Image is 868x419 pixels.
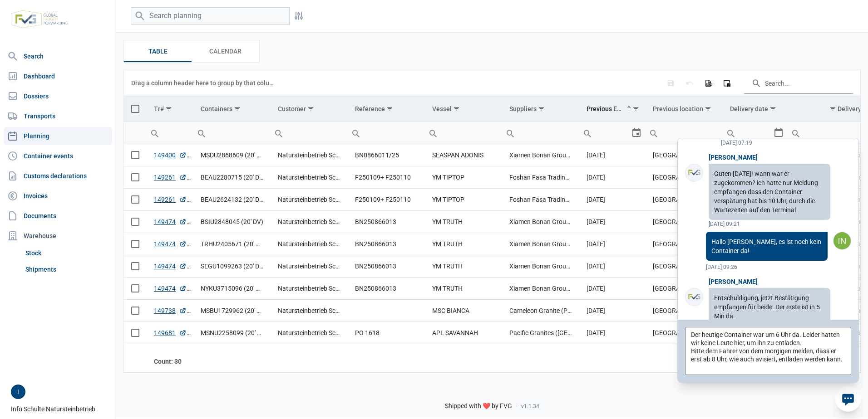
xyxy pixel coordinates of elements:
a: 149261 [154,195,187,204]
div: Select row [131,173,139,181]
p: Guten [DATE]! wann war er zugekommen? ich hatte nur Meldung empfangen dass den Container verspätu... [714,169,825,214]
div: Info Schulte Natursteinbetrieb [11,385,110,414]
div: Select row [131,284,139,292]
a: 149400 [154,151,187,160]
td: BSIU2848045 (20' DV) [193,211,271,233]
a: Transports [4,107,112,125]
td: Column Tr# [147,96,193,122]
input: Search in the data grid [744,72,853,94]
td: [DATE] [579,166,645,189]
p: Hallo [PERSON_NAME], es ist noch kein Container da! [711,237,822,255]
input: Search planning [131,7,290,25]
div: Select row [131,329,139,337]
img: FVG - Global freight forwarding [687,168,701,177]
td: F250109+ F250110 [348,166,425,189]
a: 149474 [154,284,187,293]
td: MSNU2258099 (20' DV) [193,322,271,344]
td: [GEOGRAPHIC_DATA] [646,255,723,278]
div: Reference [355,105,385,112]
a: 149474 [154,239,187,248]
div: Select row [131,151,139,159]
a: Dossiers [4,87,112,105]
td: SEGU1099263 (20' DV) [193,255,271,278]
td: R.E.D. Graniti SpA [502,344,579,366]
td: Column Previous location [646,96,723,122]
td: SEASPAN ADONIS [425,144,502,166]
td: Filter cell [723,122,788,144]
span: Show filter options for column 'Delivery location' [829,105,836,112]
input: Filter cell [425,122,502,144]
div: Tr# Count: 30 [154,357,186,366]
td: MSC BIANCA [425,300,502,322]
div: Search box [502,122,518,144]
p: Entschuldigung, jetzt Bestätigung empfangen für beide. Der erste ist in 5 Min da. [714,293,825,321]
div: Data grid toolbar [131,70,853,96]
td: [DATE] [579,344,645,366]
td: [GEOGRAPHIC_DATA] [646,344,723,366]
td: MSDU2868609 (20' DV) [193,144,271,166]
div: Select row [131,218,139,226]
span: Show filter options for column 'Reference' [386,105,393,112]
td: BN250866013 [348,233,425,255]
td: [GEOGRAPHIC_DATA] [646,144,723,166]
div: Select [631,122,642,144]
span: [DATE] 09:26 [706,264,828,270]
td: Filter cell [193,122,271,144]
td: YM TRUTH [425,233,502,255]
div: Search box [579,122,596,144]
div: Export all data to Excel [700,75,716,91]
td: [DATE] [579,322,645,344]
td: Xiamen Bonan Group Co., Ltd. [502,211,579,233]
td: MSBU1729962 (20' DV) [193,300,271,322]
a: Planning [4,127,112,145]
span: [DATE] 07:19 [721,140,828,146]
td: Natursteinbetrieb Schulte GmbH [271,233,348,255]
td: PO 1618 [348,322,425,344]
td: APL SAVANNAH [425,322,502,344]
a: Customs declarations [4,167,112,185]
td: Natursteinbetrieb Schulte GmbH [271,300,348,322]
td: [DATE] [579,144,645,166]
td: [DATE] [579,278,645,300]
td: Filter cell [147,122,193,144]
a: 149261 [154,173,187,182]
div: I [11,385,25,399]
input: Filter cell [723,122,773,144]
td: Natursteinbetrieb Schulte GmbH [271,344,348,366]
td: Filter cell [502,122,579,144]
span: - [516,402,518,410]
td: BEAU2280715 (20' DV) [193,166,271,189]
td: [GEOGRAPHIC_DATA] [646,189,723,211]
td: [GEOGRAPHIC_DATA] [646,233,723,255]
span: Show filter options for column 'Tr#' [165,105,172,112]
div: Previous ETA [587,105,624,112]
td: Natursteinbetrieb Schulte GmbH [271,166,348,189]
td: Filter cell [348,122,425,144]
span: Show filter options for column 'Containers' [234,105,241,112]
td: Xiamen Bonan Group Co., Ltd. [502,233,579,255]
div: Select row [131,195,139,204]
td: MSNU2583503 (20' DV) [193,344,271,366]
a: 149681 [154,328,187,337]
a: Search [4,47,112,65]
td: YM TRUTH [425,255,502,278]
td: BN250866013 [348,211,425,233]
td: [GEOGRAPHIC_DATA] [646,278,723,300]
div: Previous location [653,105,703,112]
a: 149474 [154,217,187,226]
span: Show filter options for column 'Customer' [307,105,314,112]
span: Shipped with ❤️ by FVG [445,402,512,410]
td: Column Reference [348,96,425,122]
div: Search box [271,122,287,144]
td: Filter cell [579,122,645,144]
div: Search box [147,122,163,144]
span: Table [148,46,168,57]
td: Xiamen Bonan Group Co., Ltd. [502,255,579,278]
td: Pacific Granites ([GEOGRAPHIC_DATA]) Pvt. Ltd. [502,322,579,344]
img: FVG - Global freight forwarding [833,232,851,250]
span: Show filter options for column 'Previous ETA' [632,105,639,112]
div: Search box [348,122,364,144]
td: [GEOGRAPHIC_DATA] [646,322,723,344]
td: MSC CHANNE [425,344,502,366]
div: [PERSON_NAME] [709,153,830,162]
